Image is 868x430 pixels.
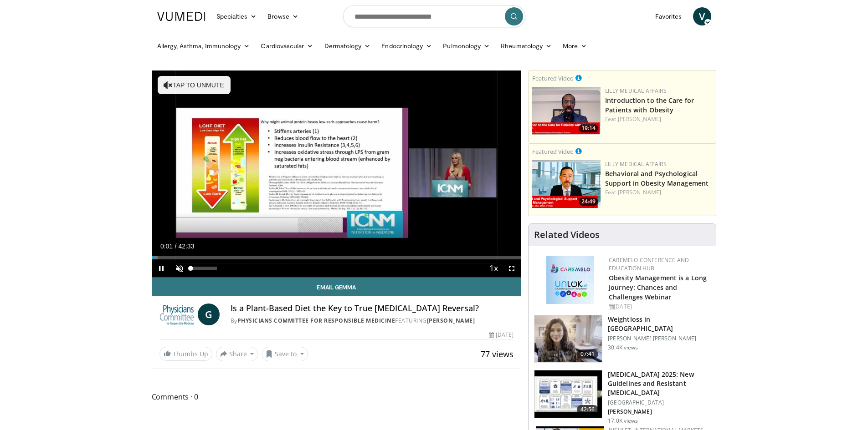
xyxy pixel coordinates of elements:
[152,259,170,278] button: Pause
[609,303,709,311] div: [DATE]
[532,147,574,156] small: Featured Video
[191,267,217,270] div: Volume Level
[343,5,525,27] input: Search topics, interventions
[152,256,521,259] div: Progress Bar
[152,278,521,296] a: Email Gemma
[170,259,189,278] button: Unmute
[237,317,395,324] a: Physicians Committee for Responsible Medicine
[211,7,262,25] a: Specialties
[605,96,694,114] a: Introduction to the Care for Patients with Obesity
[489,331,514,339] div: [DATE]
[262,7,304,25] a: Browse
[216,347,258,361] button: Share
[608,335,710,342] p: [PERSON_NAME] [PERSON_NAME]
[532,160,601,208] a: 24:49
[532,87,601,135] img: acc2e291-ced4-4dd5-b17b-d06994da28f3.png.150x105_q85_crop-smart_upscale.png
[608,315,710,333] h3: Weightloss in [GEOGRAPHIC_DATA]
[693,7,711,25] a: V
[319,37,376,55] a: Dermatology
[427,317,475,324] a: [PERSON_NAME]
[608,344,638,351] p: 30.4K views
[605,160,667,168] a: Lilly Medical Affairs
[609,273,707,301] a: Obesity Management is a Long Journey: Chances and Challenges Webinar
[577,405,599,414] span: 42:56
[605,115,712,123] div: Feat.
[605,169,709,187] a: Behavioral and Psychological Support in Obesity Management
[152,71,521,278] video-js: Video Player
[376,37,437,55] a: Endocrinology
[618,115,661,123] a: [PERSON_NAME]
[579,124,598,132] span: 19:14
[608,399,710,406] p: [GEOGRAPHIC_DATA]
[650,7,688,25] a: Favorites
[608,370,710,397] h3: [MEDICAL_DATA] 2025: New Guidelines and Resistant [MEDICAL_DATA]
[546,256,594,304] img: 45df64a9-a6de-482c-8a90-ada250f7980c.png.150x105_q85_autocrop_double_scale_upscale_version-0.2.jpg
[484,259,503,278] button: Playback Rate
[534,315,710,363] a: 07:41 Weightloss in [GEOGRAPHIC_DATA] [PERSON_NAME] [PERSON_NAME] 30.4K views
[532,87,601,135] a: 19:14
[609,256,689,272] a: CaReMeLO Conference and Education Hub
[198,304,220,325] a: G
[577,349,599,359] span: 07:41
[608,417,638,425] p: 17.0K views
[534,315,602,363] img: 9983fed1-7565-45be-8934-aef1103ce6e2.150x105_q85_crop-smart_upscale.jpg
[255,37,318,55] a: Cardiovascular
[579,197,598,206] span: 24:49
[503,259,521,278] button: Fullscreen
[532,74,574,82] small: Featured Video
[605,188,712,197] div: Feat.
[159,347,212,361] a: Thumbs Up
[481,349,514,359] span: 77 views
[175,243,177,250] span: /
[262,347,308,361] button: Save to
[605,87,667,95] a: Lilly Medical Affairs
[495,37,557,55] a: Rheumatology
[557,37,592,55] a: More
[231,304,514,314] h4: Is a Plant-Based Diet the Key to True [MEDICAL_DATA] Reversal?
[178,243,194,250] span: 42:33
[158,76,231,94] button: Tap to unmute
[534,370,710,425] a: 42:56 [MEDICAL_DATA] 2025: New Guidelines and Resistant [MEDICAL_DATA] [GEOGRAPHIC_DATA] [PERSON_...
[534,370,602,418] img: 280bcb39-0f4e-42eb-9c44-b41b9262a277.150x105_q85_crop-smart_upscale.jpg
[152,391,522,403] span: Comments 0
[160,243,173,250] span: 0:01
[231,317,514,325] div: By FEATURING
[532,160,601,208] img: ba3304f6-7838-4e41-9c0f-2e31ebde6754.png.150x105_q85_crop-smart_upscale.png
[534,229,600,240] h4: Related Videos
[608,408,710,415] p: [PERSON_NAME]
[152,37,256,55] a: Allergy, Asthma, Immunology
[437,37,495,55] a: Pulmonology
[159,304,194,325] img: Physicians Committee for Responsible Medicine
[157,12,205,21] img: VuMedi Logo
[618,188,661,196] a: [PERSON_NAME]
